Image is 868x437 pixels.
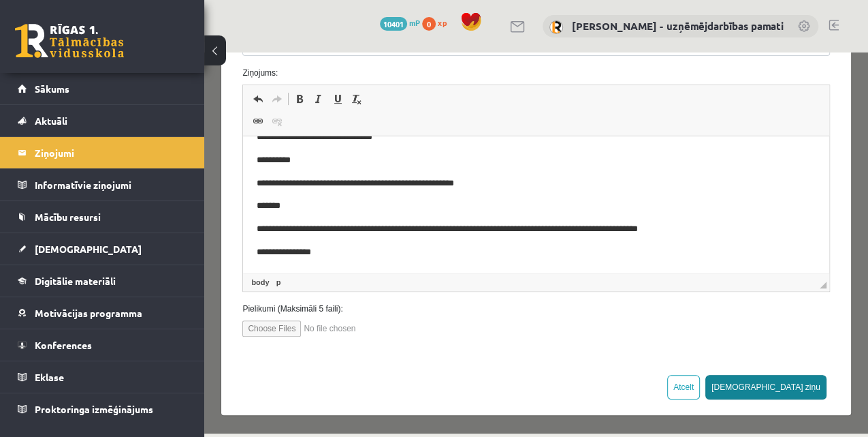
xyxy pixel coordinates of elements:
[18,297,187,329] a: Motivācijas programma
[63,37,82,55] a: Redo (Ctrl+Y)
[44,60,63,78] a: Link (Ctrl+K)
[35,115,67,127] span: Aktuāli
[18,137,187,168] a: Ziņojumi
[35,243,142,255] span: [DEMOGRAPHIC_DATA]
[18,105,187,136] a: Aktuāli
[35,169,187,200] legend: Informatīvie ziņojumi
[380,17,420,28] a: 10401 mP
[28,250,635,262] label: Pielikumi (Maksimāli 5 faili):
[35,403,153,415] span: Proktoringa izmēģinājums
[18,201,187,232] a: Mācību resursi
[44,224,67,236] a: body element
[35,307,142,319] span: Motivācijas programma
[18,169,187,200] a: Informatīvie ziņojumi
[409,17,420,28] span: mP
[422,17,453,28] a: 0 xp
[422,17,436,31] span: 0
[501,322,622,347] button: [DEMOGRAPHIC_DATA] ziņu
[143,37,162,55] a: Remove Format
[69,224,80,236] a: p element
[18,329,187,361] a: Konferences
[44,37,63,55] a: Undo (Ctrl+Z)
[18,361,187,393] a: Eklase
[86,37,105,55] a: Bold (Ctrl+B)
[18,233,187,265] a: [DEMOGRAPHIC_DATA]
[15,24,124,58] a: Rīgas 1. Tālmācības vidusskola
[28,14,635,27] label: Ziņojums:
[18,393,187,425] a: Proktoringa izmēģinājums
[18,73,187,104] a: Sākums
[35,339,92,351] span: Konferences
[124,37,143,55] a: Underline (Ctrl+U)
[35,82,69,95] span: Sākums
[35,137,187,168] legend: Ziņojumi
[380,17,407,31] span: 10401
[63,60,82,78] a: Unlink
[105,37,124,55] a: Italic (Ctrl+I)
[463,322,496,347] button: Atcelt
[549,20,563,34] img: Solvita Kozlovska - uzņēmējdarbības pamati
[35,371,64,383] span: Eklase
[615,229,622,236] span: Resize
[35,275,116,287] span: Digitālie materiāli
[39,84,624,220] iframe: Editor, wiswyg-editor-47433961385380-1760021559-765
[35,211,101,223] span: Mācību resursi
[438,17,447,28] span: xp
[572,19,784,33] a: [PERSON_NAME] - uzņēmējdarbības pamati
[18,265,187,297] a: Digitālie materiāli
